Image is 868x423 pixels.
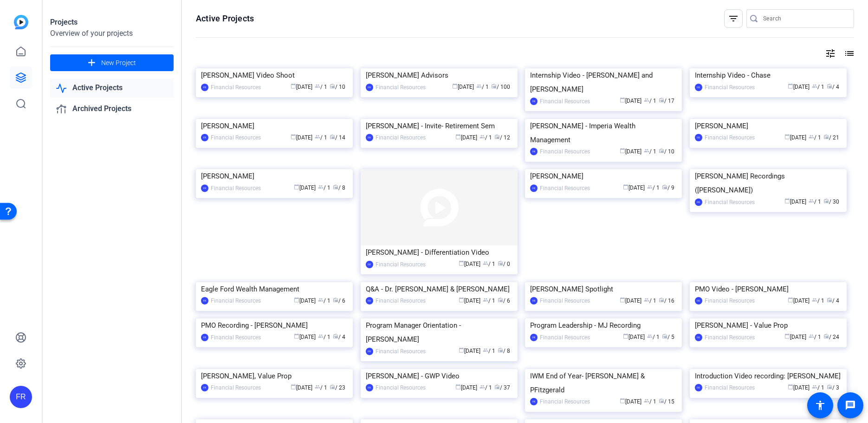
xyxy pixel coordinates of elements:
[705,83,755,92] div: Financial Resources
[662,333,667,339] span: radio
[366,297,373,304] div: FR
[201,169,348,183] div: [PERSON_NAME]
[479,134,485,139] span: group
[788,297,810,304] span: [DATE]
[201,68,348,82] div: [PERSON_NAME] Video Shoot
[620,98,641,104] span: [DATE]
[809,333,814,339] span: group
[809,134,821,141] span: / 1
[540,147,590,156] div: Financial Resources
[318,297,330,304] span: / 1
[695,84,702,91] div: FR
[620,398,641,405] span: [DATE]
[530,282,677,296] div: [PERSON_NAME] Spotlight
[812,83,817,89] span: group
[540,184,590,193] div: Financial Resources
[376,383,426,392] div: Financial Resources
[784,333,790,339] span: calendar_today
[366,348,373,355] div: FR
[695,334,702,341] div: FR
[809,198,814,204] span: group
[659,297,664,303] span: radio
[695,282,842,296] div: PMO Video - [PERSON_NAME]
[330,134,345,141] span: / 14
[459,261,480,267] span: [DATE]
[788,297,793,303] span: calendar_today
[705,296,755,305] div: Financial Resources
[483,347,488,353] span: group
[50,17,174,28] div: Projects
[366,245,512,259] div: [PERSON_NAME] - Differentiation Video
[459,348,480,354] span: [DATE]
[498,297,510,304] span: / 6
[788,384,793,390] span: calendar_today
[695,68,842,82] div: Internship Video - Chase
[452,83,458,89] span: calendar_today
[662,185,674,191] span: / 9
[530,369,677,397] div: IWM End of Year- [PERSON_NAME] & PFitzgerald
[294,184,299,190] span: calendar_today
[530,119,677,147] div: [PERSON_NAME] - Imperia Wealth Management
[812,297,817,303] span: group
[294,185,316,191] span: [DATE]
[315,134,327,141] span: / 1
[315,134,320,139] span: group
[812,297,824,304] span: / 1
[50,79,174,98] a: Active Projects
[659,97,664,103] span: radio
[827,83,832,89] span: radio
[659,398,674,405] span: / 15
[784,198,806,205] span: [DATE]
[659,297,674,304] span: / 16
[498,348,510,354] span: / 8
[459,260,464,266] span: calendar_today
[50,54,174,71] button: New Project
[823,134,839,141] span: / 21
[695,198,702,206] div: FR
[530,334,538,341] div: FR
[476,84,489,90] span: / 1
[330,384,345,391] span: / 23
[494,384,500,390] span: radio
[330,83,335,89] span: radio
[294,333,299,339] span: calendar_today
[211,83,261,92] div: Financial Resources
[644,98,656,104] span: / 1
[498,347,503,353] span: radio
[784,134,806,141] span: [DATE]
[294,297,316,304] span: [DATE]
[695,384,702,391] div: FR
[809,134,814,139] span: group
[315,384,320,390] span: group
[291,384,312,391] span: [DATE]
[620,398,625,403] span: calendar_today
[376,260,426,269] div: Financial Resources
[843,48,854,59] mat-icon: list
[366,134,373,141] div: FR
[662,184,667,190] span: radio
[366,84,373,91] div: FR
[366,369,512,383] div: [PERSON_NAME] - GWP Video
[376,83,426,92] div: Financial Resources
[483,261,495,267] span: / 1
[376,133,426,142] div: Financial Resources
[695,297,702,304] div: FR
[763,13,847,24] input: Search
[644,297,656,304] span: / 1
[623,334,645,340] span: [DATE]
[211,296,261,305] div: Financial Resources
[788,384,810,391] span: [DATE]
[784,334,806,340] span: [DATE]
[494,134,500,139] span: radio
[455,134,461,139] span: calendar_today
[376,296,426,305] div: Financial Resources
[812,84,824,90] span: / 1
[644,297,649,303] span: group
[530,318,677,332] div: Program Leadership - MJ Recording
[455,134,477,141] span: [DATE]
[479,384,492,391] span: / 1
[291,84,312,90] span: [DATE]
[330,84,345,90] span: / 10
[318,185,330,191] span: / 1
[705,333,755,342] div: Financial Resources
